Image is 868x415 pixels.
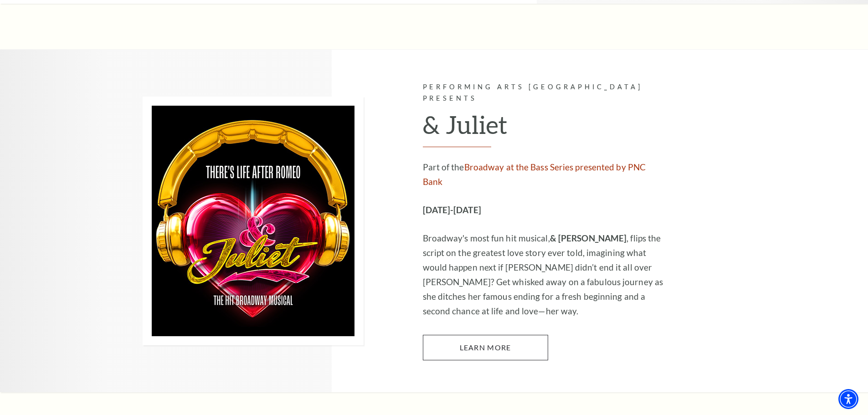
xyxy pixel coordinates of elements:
strong: & [PERSON_NAME] [550,233,627,243]
strong: [DATE]-[DATE] [423,205,481,215]
p: Part of the [423,160,667,189]
img: Performing Arts Fort Worth Presents [143,97,364,345]
p: Performing Arts [GEOGRAPHIC_DATA] Presents [423,82,667,104]
div: Accessibility Menu [838,389,858,409]
a: Broadway at the Bass Series presented by PNC Bank [423,162,646,187]
h2: & Juliet [423,110,667,147]
p: Broadway's most fun hit musical, , flips the script on the greatest love story ever told, imagini... [423,231,667,318]
a: Learn More & Juliet [423,335,548,360]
